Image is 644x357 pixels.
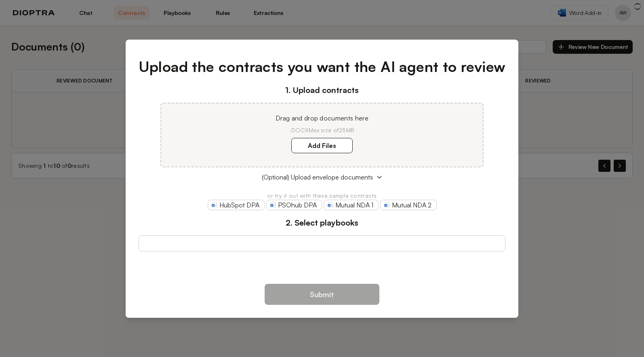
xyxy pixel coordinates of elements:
a: HubSpot DPA [208,200,265,210]
p: Drag and drop documents here [171,113,473,123]
a: Mutual NDA 1 [324,200,379,210]
h3: 2. Select playbooks [139,217,506,229]
h1: Upload the contracts you want the AI agent to review [139,56,506,78]
label: Add Files [291,138,353,153]
p: or try it out with these sample contracts [139,192,506,200]
a: PSOhub DPA [266,200,322,210]
a: Mutual NDA 2 [380,200,437,210]
button: Submit [265,284,379,305]
p: .DOCX Max size of 25MB [171,126,473,134]
h3: 1. Upload contracts [139,84,506,96]
span: (Optional) Upload envelope documents [262,172,373,182]
button: (Optional) Upload envelope documents [139,172,506,182]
